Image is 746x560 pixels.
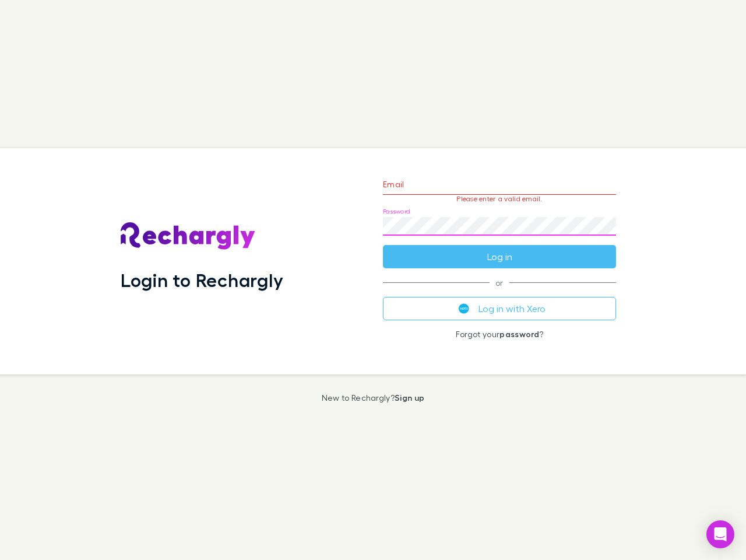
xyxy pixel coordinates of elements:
[121,269,283,291] h1: Login to Rechargly
[383,297,616,320] button: Log in with Xero
[383,195,616,203] p: Please enter a valid email.
[383,282,616,283] span: or
[706,520,734,548] div: Open Intercom Messenger
[322,393,425,402] p: New to Rechargly?
[383,245,616,268] button: Log in
[459,303,469,314] img: Xero's logo
[383,330,616,339] p: Forgot your ?
[383,207,410,216] label: Password
[499,329,539,339] a: password
[121,222,256,250] img: Rechargly's Logo
[395,393,424,402] a: Sign up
